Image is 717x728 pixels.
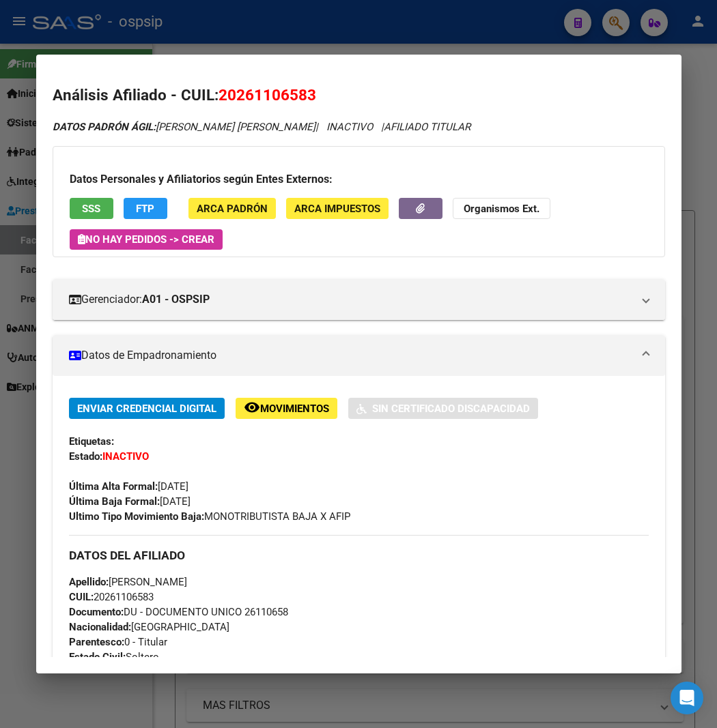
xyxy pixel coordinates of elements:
[53,121,470,133] i: | INACTIVO |
[69,480,188,493] span: [DATE]
[69,651,159,663] span: Soltero
[69,510,350,523] span: MONOTRIBUTISTA BAJA X AFIP
[69,495,160,508] strong: Última Baja Formal:
[69,651,126,663] strong: Estado Civil:
[236,398,337,419] button: Movimientos
[69,548,649,563] h3: DATOS DEL AFILIADO
[453,198,550,219] button: Organismos Ext.
[70,198,113,219] button: SSS
[53,121,156,133] strong: DATOS PADRÓN ÁGIL:
[136,203,154,215] span: FTP
[69,291,632,308] mat-panel-title: Gerenciador:
[69,576,187,588] span: [PERSON_NAME]
[69,510,204,523] strong: Ultimo Tipo Movimiento Baja:
[82,203,100,215] span: SSS
[53,335,665,376] mat-expansion-panel-header: Datos de Empadronamiento
[69,435,114,448] strong: Etiquetas:
[260,403,329,415] span: Movimientos
[69,347,632,364] mat-panel-title: Datos de Empadronamiento
[294,203,380,215] span: ARCA Impuestos
[69,621,131,633] strong: Nacionalidad:
[69,636,167,648] span: 0 - Titular
[78,233,214,246] span: No hay Pedidos -> Crear
[244,399,260,416] mat-icon: remove_red_eye
[53,84,665,107] h2: Análisis Afiliado - CUIL:
[69,636,124,648] strong: Parentesco:
[69,606,124,618] strong: Documento:
[671,682,703,714] div: Open Intercom Messenger
[464,203,539,215] strong: Organismos Ext.
[372,403,530,415] span: Sin Certificado Discapacidad
[69,591,94,603] strong: CUIL:
[124,198,167,219] button: FTP
[384,121,470,133] span: AFILIADO TITULAR
[286,198,389,219] button: ARCA Impuestos
[188,198,276,219] button: ARCA Padrón
[70,229,223,250] button: No hay Pedidos -> Crear
[69,495,191,508] span: [DATE]
[69,606,288,618] span: DU - DOCUMENTO UNICO 26110658
[69,398,225,419] button: Enviar Credencial Digital
[53,121,315,133] span: [PERSON_NAME] [PERSON_NAME]
[142,291,210,308] strong: A01 - OSPSIP
[69,576,109,588] strong: Apellido:
[53,279,665,320] mat-expansion-panel-header: Gerenciador:A01 - OSPSIP
[219,86,316,104] span: 20261106583
[69,450,102,463] strong: Estado:
[348,398,538,419] button: Sin Certificado Discapacidad
[102,450,149,463] strong: INACTIVO
[197,203,268,215] span: ARCA Padrón
[70,171,648,188] h3: Datos Personales y Afiliatorios según Entes Externos:
[69,480,158,493] strong: Última Alta Formal:
[69,591,154,603] span: 20261106583
[77,403,216,415] span: Enviar Credencial Digital
[69,621,229,633] span: [GEOGRAPHIC_DATA]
